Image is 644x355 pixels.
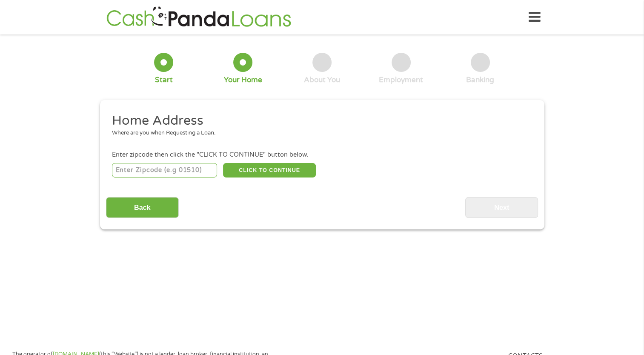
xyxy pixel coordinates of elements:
div: Banking [466,75,494,85]
input: Enter Zipcode (e.g 01510) [112,163,217,177]
div: Start [155,75,173,85]
button: CLICK TO CONTINUE [223,163,316,177]
div: Where are you when Requesting a Loan. [112,129,526,137]
h2: Home Address [112,112,526,129]
input: Back [106,197,179,218]
img: GetLoanNow Logo [104,5,294,29]
div: Enter zipcode then click the "CLICK TO CONTINUE" button below. [112,150,532,160]
input: Next [465,197,538,218]
div: Employment [379,75,423,85]
div: Your Home [224,75,262,85]
div: About You [304,75,340,85]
